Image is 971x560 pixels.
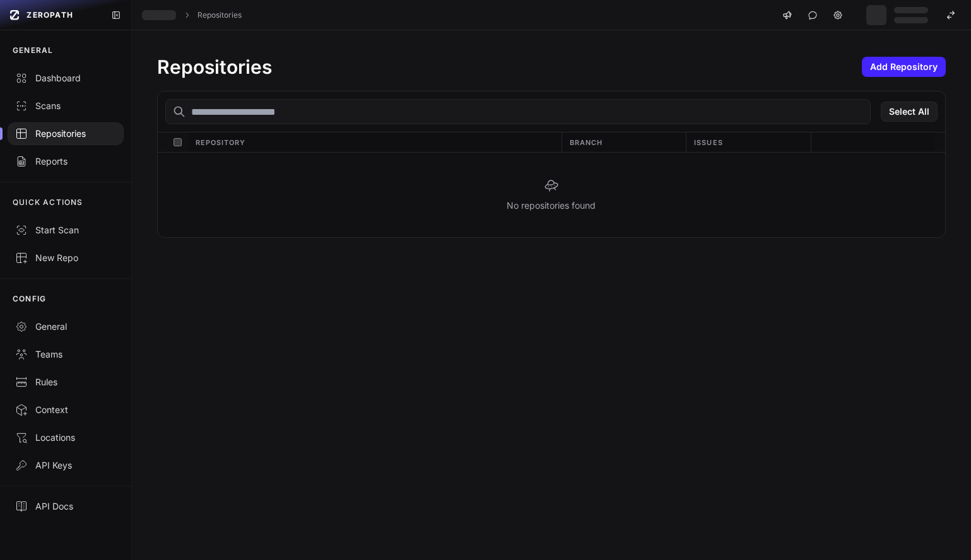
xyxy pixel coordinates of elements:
div: Context [15,404,116,416]
div: Repository [188,132,562,152]
div: Reports [15,155,116,168]
div: Start Scan [15,224,116,236]
p: CONFIG [13,294,46,304]
nav: breadcrumb [142,10,242,20]
div: API Docs [15,500,116,513]
div: Issues [686,132,810,152]
div: API Keys [15,459,116,472]
div: New Repo [15,252,116,264]
p: GENERAL [13,45,53,55]
div: Branch [562,132,686,152]
a: Repositories [197,10,242,20]
div: Dashboard [15,72,116,85]
div: Repositories [15,127,116,140]
button: Add Repository [862,57,946,77]
a: ZEROPATH [5,5,101,25]
span: ZEROPATH [26,10,73,20]
div: Scans [15,100,116,112]
div: Teams [15,348,116,361]
h1: Repositories [157,55,272,78]
div: No repositories found [158,153,945,237]
p: QUICK ACTIONS [13,197,83,207]
button: Select All [881,102,938,122]
div: General [15,320,116,333]
svg: chevron right, [182,11,191,20]
div: Rules [15,376,116,388]
div: Locations [15,431,116,444]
